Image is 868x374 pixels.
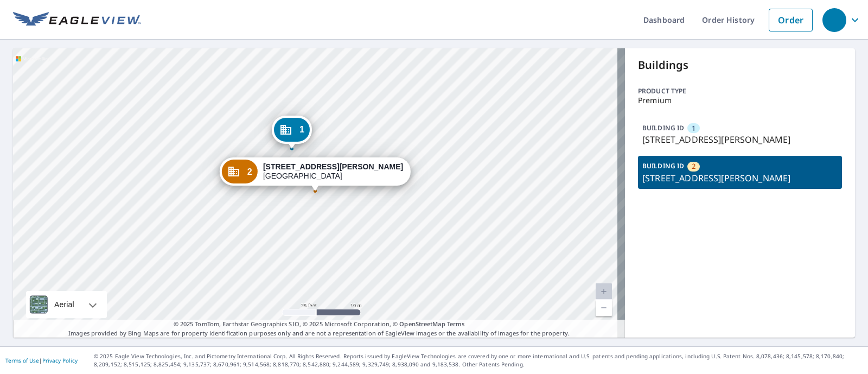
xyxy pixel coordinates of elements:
strong: [STREET_ADDRESS][PERSON_NAME] [263,162,403,171]
a: Current Level 20, Zoom In Disabled [596,283,612,300]
p: | [5,357,78,364]
a: OpenStreetMap [399,320,445,328]
span: 2 [692,161,695,172]
div: Aerial [26,291,107,318]
a: Privacy Policy [42,357,78,364]
div: Aerial [51,291,78,318]
span: 1 [299,125,304,134]
span: 2 [247,168,252,176]
img: EV Logo [13,12,141,28]
p: Images provided by Bing Maps are for property identification purposes only and are not a represen... [13,320,625,338]
p: [STREET_ADDRESS][PERSON_NAME] [642,133,838,146]
a: Order [769,9,813,31]
p: Buildings [638,57,842,73]
div: Dropped pin, building 2, Commercial property, 2020 Covington Ave Simi Valley, CA 93065 [220,157,411,191]
span: 1 [692,123,695,134]
p: © 2025 Eagle View Technologies, Inc. and Pictometry International Corp. All Rights Reserved. Repo... [94,352,863,369]
p: Premium [638,96,842,105]
a: Terms of Use [5,357,39,364]
div: [GEOGRAPHIC_DATA] [263,162,403,181]
p: Product type [638,86,842,96]
p: [STREET_ADDRESS][PERSON_NAME] [642,172,838,185]
div: Dropped pin, building 1, Commercial property, 2018 Covington Ave Simi Valley, CA 93065 [272,116,312,149]
p: BUILDING ID [642,123,684,132]
span: © 2025 TomTom, Earthstar Geographics SIO, © 2025 Microsoft Corporation, © [174,320,465,329]
a: Current Level 20, Zoom Out [596,300,612,316]
a: Terms [447,320,465,328]
p: BUILDING ID [642,161,684,170]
